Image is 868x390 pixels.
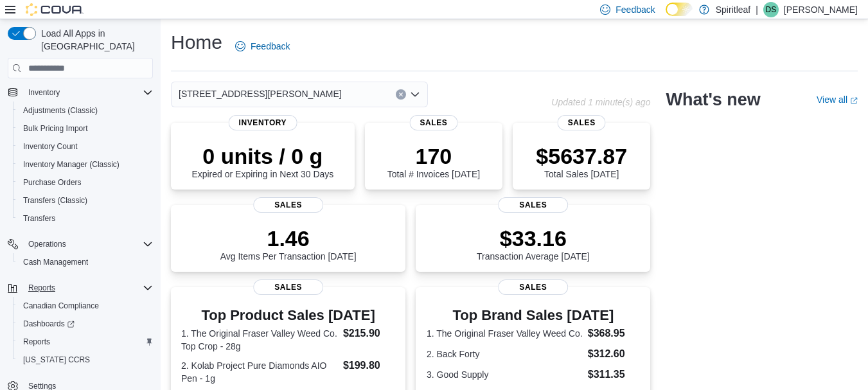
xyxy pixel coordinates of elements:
button: [US_STATE] CCRS [13,351,158,369]
span: Transfers (Classic) [23,195,87,206]
span: Transfers [18,211,153,226]
a: Dashboards [13,315,158,333]
span: Feedback [251,40,290,53]
button: Reports [23,280,60,296]
button: Inventory Manager (Classic) [13,155,158,173]
span: Adjustments (Classic) [18,103,153,118]
div: Danielle S [763,2,779,17]
button: Operations [23,236,71,252]
dt: 2. Kolab Project Pure Diamonds AIO Pen - 1g [181,359,338,385]
a: Bulk Pricing Import [18,121,93,136]
dd: $199.80 [343,358,395,373]
span: Dashboards [18,316,153,332]
h2: What's new [666,89,760,110]
button: Reports [3,279,158,297]
span: Canadian Compliance [18,298,153,314]
dd: $368.95 [588,326,640,341]
button: Inventory Count [13,137,158,155]
p: 170 [387,143,480,169]
span: Dashboards [23,319,75,329]
button: Adjustments (Classic) [13,102,158,120]
span: Load All Apps in [GEOGRAPHIC_DATA] [36,27,153,53]
span: DS [766,2,777,17]
span: Sales [409,115,457,130]
a: Cash Management [18,254,93,270]
dt: 3. Good Supply [427,368,583,381]
div: Total Sales [DATE] [536,143,627,179]
dd: $215.90 [343,326,395,341]
span: Sales [253,279,324,295]
span: Sales [253,197,324,213]
span: Transfers [23,213,55,224]
span: Inventory Manager (Classic) [23,159,120,170]
span: Purchase Orders [18,175,153,190]
button: Operations [3,235,158,253]
a: Transfers [18,211,60,226]
p: | [756,2,758,17]
a: Transfers (Classic) [18,193,93,208]
dt: 1. The Original Fraser Valley Weed Co. Top Crop - 28g [181,327,338,353]
p: 0 units / 0 g [191,143,333,169]
span: Transfers (Classic) [18,193,153,208]
span: Reports [23,280,153,296]
dd: $312.60 [588,346,640,362]
input: Dark Mode [666,3,693,16]
span: [STREET_ADDRESS][PERSON_NAME] [179,86,342,102]
dd: $311.35 [588,367,640,382]
div: Avg Items Per Transaction [DATE] [220,226,357,261]
span: Inventory Count [23,141,78,152]
h1: Home [171,30,222,55]
a: View allExternal link [817,94,858,105]
span: Sales [558,115,606,130]
p: 1.46 [220,226,357,251]
dt: 1. The Original Fraser Valley Weed Co. [427,327,583,340]
span: Sales [498,279,569,295]
h3: Top Product Sales [DATE] [181,308,395,323]
span: Reports [23,337,50,347]
div: Expired or Expiring in Next 30 Days [191,143,333,179]
span: Bulk Pricing Import [18,121,153,136]
span: [US_STATE] CCRS [23,355,90,365]
button: Bulk Pricing Import [13,120,158,137]
span: Reports [18,334,153,350]
dt: 2. Back Forty [427,348,583,360]
p: $5637.87 [536,143,627,169]
span: Inventory Count [18,139,153,154]
div: Total # Invoices [DATE] [387,143,480,179]
p: Spiritleaf [716,2,750,17]
a: Canadian Compliance [18,298,104,314]
span: Reports [28,283,55,293]
button: Cash Management [13,253,158,271]
button: Transfers (Classic) [13,191,158,209]
a: Reports [18,334,55,350]
span: Cash Management [23,257,88,267]
span: Cash Management [18,254,153,270]
span: Inventory [229,115,297,130]
a: [US_STATE] CCRS [18,352,95,368]
h3: Top Brand Sales [DATE] [427,308,640,323]
svg: External link [850,97,858,105]
a: Purchase Orders [18,175,87,190]
span: Feedback [616,3,655,16]
span: Adjustments (Classic) [23,105,98,116]
span: Inventory [28,87,60,98]
span: Bulk Pricing Import [23,123,88,134]
span: Washington CCRS [18,352,153,368]
button: Inventory [23,85,65,100]
div: Transaction Average [DATE] [477,226,590,261]
p: $33.16 [477,226,590,251]
span: Purchase Orders [23,177,82,188]
span: Inventory Manager (Classic) [18,157,153,172]
a: Dashboards [18,316,80,332]
span: Operations [28,239,66,249]
button: Purchase Orders [13,173,158,191]
span: Dark Mode [666,16,666,17]
span: Inventory [23,85,153,100]
a: Feedback [230,33,295,59]
button: Open list of options [410,89,420,100]
span: Operations [23,236,153,252]
span: Sales [498,197,569,213]
button: Clear input [396,89,406,100]
img: Cova [26,3,84,16]
button: Inventory [3,84,158,102]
